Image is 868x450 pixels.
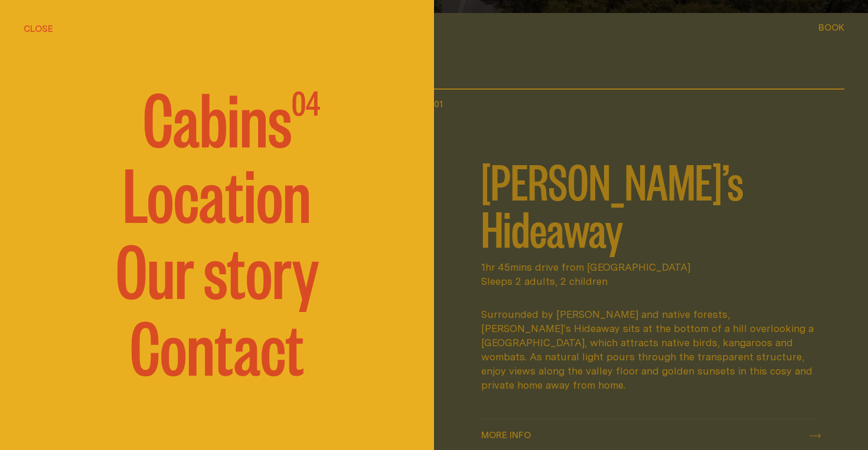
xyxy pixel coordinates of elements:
a: Our story [116,232,319,303]
span: 04 [292,81,320,152]
a: Location [123,156,311,227]
a: Contact [130,309,304,380]
button: hide menu [24,21,53,35]
a: Cabins 04 [115,81,320,152]
span: Cabins [143,81,292,152]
